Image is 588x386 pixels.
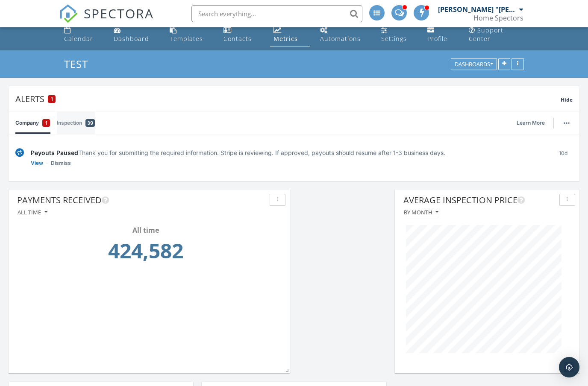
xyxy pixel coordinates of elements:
[404,209,438,215] div: By month
[15,112,50,134] a: Company
[561,96,573,103] span: Hide
[15,93,561,105] div: Alerts
[270,23,309,47] a: Metrics
[31,148,547,157] div: Thank you for submitting the required information. Stripe is reviewing. If approved, payouts shou...
[64,35,93,43] div: Calendar
[110,23,159,47] a: Dashboard
[517,119,550,127] a: Learn More
[273,35,298,43] div: Metrics
[51,96,53,102] span: 1
[455,61,493,67] div: Dashboards
[438,5,517,14] div: [PERSON_NAME] "[PERSON_NAME]" [PERSON_NAME]
[424,23,459,47] a: Company Profile
[31,149,78,156] span: Payouts Paused
[20,235,272,271] td: 424582.0
[451,58,497,70] button: Dashboards
[564,122,570,124] img: ellipsis-632cfdd7c38ec3a7d453.svg
[57,112,95,134] a: Inspection
[403,194,556,207] div: Average Inspection Price
[59,12,154,29] a: SPECTORA
[45,119,47,127] span: 1
[20,225,272,235] div: All time
[84,4,154,22] span: SPECTORA
[223,35,252,43] div: Contacts
[17,207,48,218] button: All time
[469,26,503,43] div: Support Center
[114,35,149,43] div: Dashboard
[15,148,24,157] img: under-review-2fe708636b114a7f4b8d.svg
[427,35,447,43] div: Profile
[553,148,573,167] div: 10d
[51,159,71,167] a: Dismiss
[473,14,523,22] div: Home Spectors
[61,23,103,47] a: Calendar
[191,5,362,22] input: Search everything...
[170,35,203,43] div: Templates
[559,357,579,377] div: Open Intercom Messenger
[317,23,371,47] a: Automations (Advanced)
[87,119,93,127] span: 39
[320,35,361,43] div: Automations
[59,4,78,23] img: The Best Home Inspection Software - Spectora
[378,23,417,47] a: Settings
[381,35,407,43] div: Settings
[465,23,528,47] a: Support Center
[220,23,263,47] a: Contacts
[31,159,43,167] a: View
[64,57,95,71] a: TEST
[18,209,47,215] div: All time
[403,207,439,218] button: By month
[166,23,213,47] a: Templates
[17,194,266,207] div: Payments Received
